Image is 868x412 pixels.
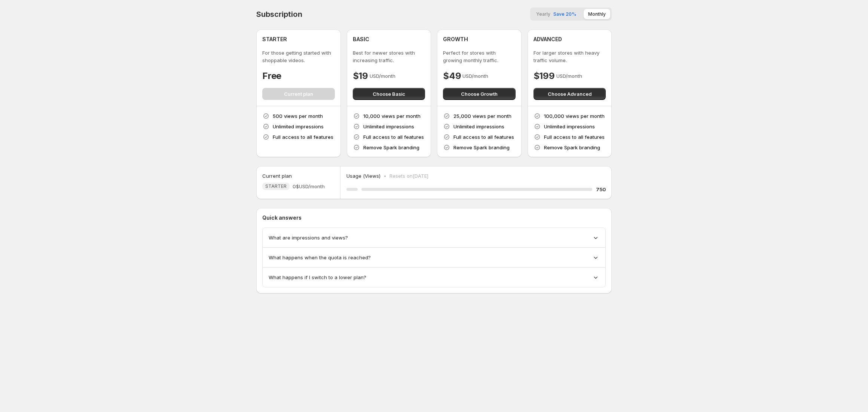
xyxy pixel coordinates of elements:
span: Choose Basic [373,90,405,98]
span: Choose Growth [461,90,498,98]
p: Best for newer stores with increasing traffic. [353,49,425,64]
p: Full access to all features [363,133,424,141]
p: Unlimited impressions [453,123,504,130]
p: Resets on [DATE] [389,172,428,180]
span: What happens when the quota is reached? [269,254,371,261]
span: What happens if I switch to a lower plan? [269,274,366,281]
p: USD/month [462,72,488,80]
h4: STARTER [262,36,287,43]
p: Remove Spark branding [453,144,510,151]
p: • [383,172,386,180]
span: Choose Advanced [548,90,592,98]
p: Full access to all features [453,133,514,141]
button: Choose Advanced [534,88,606,100]
span: What are impressions and views? [269,234,348,241]
button: Monthly [584,9,610,19]
button: Choose Growth [443,88,516,100]
p: Perfect for stores with growing monthly traffic. [443,49,516,64]
h4: Subscription [256,10,302,19]
h4: BASIC [353,36,369,43]
p: For those getting started with shoppable videos. [262,49,335,64]
h5: 750 [596,186,606,193]
h4: GROWTH [443,36,468,43]
span: STARTER [265,183,287,189]
p: 500 views per month [273,112,323,120]
p: Full access to all features [273,133,333,141]
p: 10,000 views per month [363,112,421,120]
p: Remove Spark branding [363,144,419,151]
p: 25,000 views per month [453,112,511,120]
p: USD/month [556,72,582,80]
span: 0$ USD/month [293,183,325,190]
span: Save 20% [553,11,576,17]
button: YearlySave 20% [532,9,581,19]
p: Usage (Views) [346,172,380,180]
h4: ADVANCED [534,36,562,43]
h4: Free [262,70,281,82]
h4: $49 [443,70,461,82]
h5: Current plan [262,172,292,180]
p: Unlimited impressions [273,123,324,130]
p: Unlimited impressions [363,123,414,130]
p: Unlimited impressions [544,123,595,130]
h4: $19 [353,70,368,82]
p: Quick answers [262,214,606,222]
h4: $199 [534,70,555,82]
p: Remove Spark branding [544,144,600,151]
span: Yearly [536,11,550,17]
p: 100,000 views per month [544,112,605,120]
p: For larger stores with heavy traffic volume. [534,49,606,64]
p: USD/month [370,72,395,80]
button: Choose Basic [353,88,425,100]
p: Full access to all features [544,133,605,141]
